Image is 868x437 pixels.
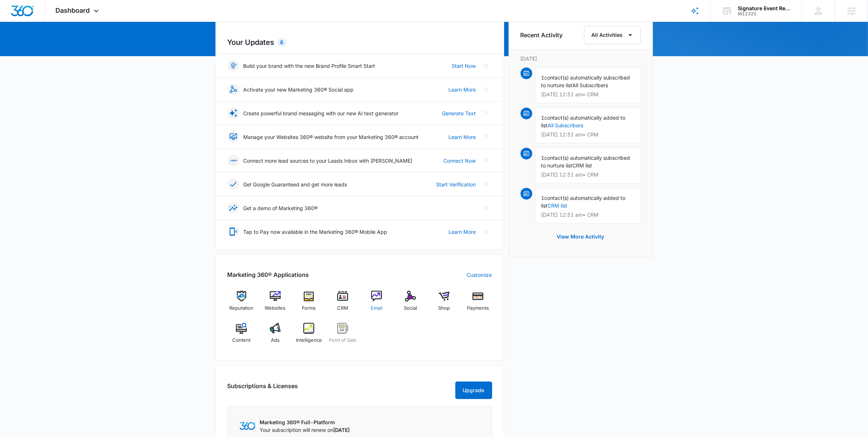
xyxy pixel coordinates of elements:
span: contact(s) automatically subscribed to nurture list [541,74,630,88]
img: Marketing 360 Logo [240,422,256,430]
a: Start Now [452,62,476,70]
span: Shop [438,305,450,312]
a: Intelligence [295,323,323,349]
h6: Recent Activity [521,31,563,39]
span: Reputation [229,305,253,312]
a: Learn More [449,86,476,93]
span: CRM list [573,162,592,169]
p: Your subscription will renew on [260,426,350,434]
button: All Activities [584,26,641,44]
span: contact(s) automatically added to list [541,195,626,209]
div: 8 [277,38,287,47]
a: Start Verification [436,181,476,188]
span: Forms [302,305,316,312]
a: Customize [467,271,492,279]
span: Point of Sale [329,337,357,344]
a: Shop [430,291,458,317]
button: Close [480,84,492,95]
a: Websites [261,291,289,317]
p: [DATE] 12:51 am • CRM [541,92,635,97]
button: Close [480,226,492,237]
span: CRM [337,305,348,312]
p: Activate your new Marketing 360® Social app [244,86,354,93]
button: Close [480,107,492,119]
a: All Subscribers [548,122,584,128]
div: account id [738,11,791,16]
p: Tap to Pay now available in the Marketing 360® Mobile App [244,228,388,236]
span: Email [371,305,382,312]
button: Upgrade [455,382,492,399]
p: Create powerful brand messaging with our new AI text generator [244,109,399,117]
button: Close [480,60,492,71]
p: Get a demo of Marketing 360® [244,204,318,212]
a: Connect Now [444,157,476,165]
span: 1 [541,74,545,81]
p: [DATE] [521,55,641,62]
a: Learn More [449,133,476,141]
span: contact(s) automatically added to list [541,115,626,128]
p: [DATE] 12:51 am • CRM [541,212,635,217]
a: Payments [464,291,492,317]
span: contact(s) automatically subscribed to nurture list [541,155,630,169]
div: account name [738,5,791,11]
p: [DATE] 12:51 am • CRM [541,132,635,137]
h2: Subscriptions & Licenses [227,382,298,396]
span: 1 [541,155,545,161]
a: Ads [261,323,289,349]
a: Email [363,291,391,317]
a: Content [227,323,256,349]
span: Ads [271,337,280,344]
a: Forms [295,291,323,317]
span: [DATE] [334,427,350,433]
span: All Subscribers [573,82,608,88]
a: Reputation [227,291,256,317]
button: Close [480,131,492,143]
a: CRM list [548,202,568,209]
a: Learn More [449,228,476,236]
p: Get Google Guaranteed and get more leads [244,181,347,188]
span: Intelligence [296,337,322,344]
span: Social [404,305,417,312]
span: 1 [541,195,545,201]
span: Websites [265,305,285,312]
p: Marketing 360® Full-Platform [260,418,350,426]
h2: Your Updates [227,37,492,48]
span: Content [232,337,250,344]
button: View More Activity [550,228,612,245]
span: 1 [541,115,545,121]
button: Close [480,155,492,166]
p: Connect more lead sources to your Leads Inbox with [PERSON_NAME] [244,157,413,165]
p: [DATE] 12:51 am • CRM [541,172,635,177]
a: Generate Text [442,109,476,117]
p: Manage your Websites 360® website from your Marketing 360® account [244,133,419,141]
button: Close [480,202,492,214]
a: Point of Sale [329,323,357,349]
span: Payments [467,305,489,312]
a: CRM [329,291,357,317]
button: Close [480,178,492,190]
span: Dashboard [56,7,90,14]
a: Social [396,291,424,317]
p: Build your brand with the new Brand Profile Smart Start [244,62,375,70]
h2: Marketing 360® Applications [227,270,309,279]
